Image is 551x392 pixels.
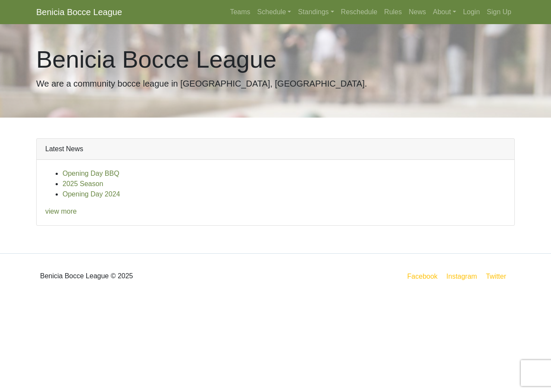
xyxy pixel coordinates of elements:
div: Benicia Bocce League © 2025 [30,261,275,292]
a: Benicia Bocce League [36,3,122,21]
a: Instagram [445,271,479,282]
a: Twitter [484,271,513,282]
a: Facebook [406,271,439,282]
p: We are a community bocce league in [GEOGRAPHIC_DATA], [GEOGRAPHIC_DATA]. [36,77,515,90]
a: Opening Day 2024 [63,190,120,198]
a: Opening Day BBQ [63,170,119,177]
a: Schedule [254,3,295,21]
a: view more [45,208,77,215]
a: Login [460,3,483,21]
a: Reschedule [338,3,381,21]
a: Standings [294,3,337,21]
a: News [405,3,429,21]
a: Sign Up [483,3,515,21]
a: Rules [381,3,405,21]
div: Latest News [37,139,514,160]
a: 2025 Season [63,180,103,187]
a: Teams [226,3,254,21]
h1: Benicia Bocce League [36,45,515,74]
a: About [429,3,460,21]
